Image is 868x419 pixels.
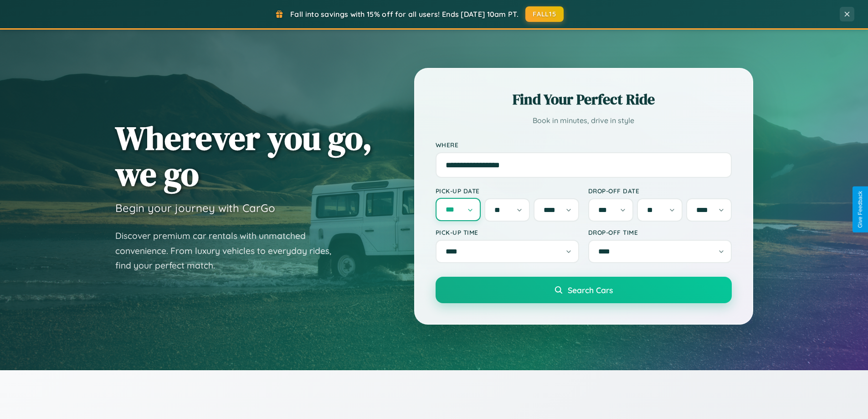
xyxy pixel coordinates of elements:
p: Book in minutes, drive in style [436,114,732,127]
label: Drop-off Date [588,187,732,195]
label: Where [436,141,732,149]
label: Pick-up Time [436,228,579,236]
h1: Wherever you go, we go [115,120,372,192]
button: Search Cars [436,277,732,303]
div: Give Feedback [857,191,863,228]
span: Fall into savings with 15% off for all users! Ends [DATE] 10am PT. [290,10,519,19]
p: Discover premium car rentals with unmatched convenience. From luxury vehicles to everyday rides, ... [115,228,343,273]
h3: Begin your journey with CarGo [115,201,275,215]
label: Pick-up Date [436,187,579,195]
h2: Find Your Perfect Ride [436,89,732,109]
span: Search Cars [568,285,613,295]
label: Drop-off Time [588,228,732,236]
button: FALL15 [525,6,564,22]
